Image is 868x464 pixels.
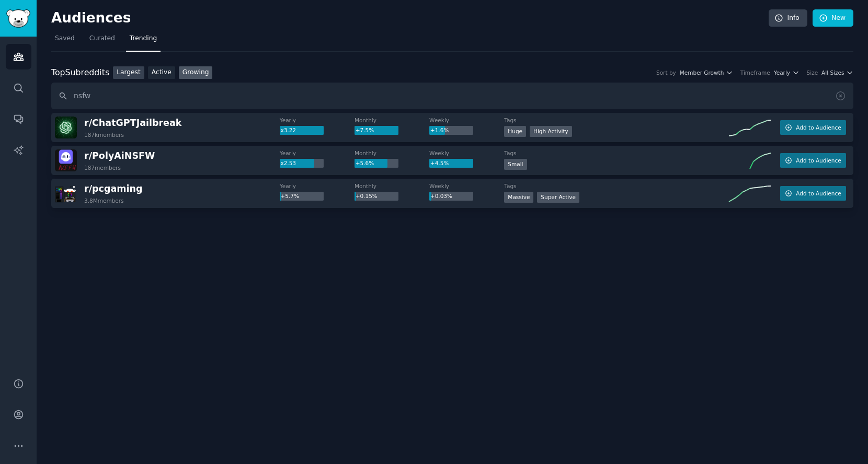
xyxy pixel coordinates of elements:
[504,159,527,170] div: Small
[430,127,449,133] span: +1.6%
[280,127,296,133] span: x3.22
[84,118,181,128] span: r/ ChatGPTJailbreak
[537,192,579,203] div: Super Active
[813,9,853,27] a: New
[740,69,770,76] div: Timeframe
[84,131,124,138] div: 187k members
[504,126,526,137] div: Huge
[769,9,807,27] a: Info
[280,160,296,166] span: x2.53
[774,69,790,76] span: Yearly
[55,117,77,138] img: ChatGPTJailbreak
[84,164,121,171] div: 187 members
[429,149,504,157] dt: Weekly
[51,10,769,27] h2: Audiences
[430,193,452,199] span: +0.03%
[355,182,429,190] dt: Monthly
[680,69,733,76] button: Member Growth
[179,66,213,79] a: Growing
[280,182,355,190] dt: Yearly
[796,157,841,164] span: Add to Audience
[89,34,115,43] span: Curated
[51,66,109,79] div: Top Subreddits
[280,149,355,157] dt: Yearly
[774,69,800,76] button: Yearly
[55,182,77,204] img: pcgaming
[355,149,429,157] dt: Monthly
[55,149,77,171] img: PolyAiNSFW
[356,193,378,199] span: +0.15%
[821,69,844,76] span: All Sizes
[51,30,78,52] a: Saved
[84,197,124,204] div: 3.8M members
[780,186,846,201] button: Add to Audience
[130,34,157,43] span: Trending
[280,193,299,199] span: +5.7%
[126,30,161,52] a: Trending
[6,9,30,28] img: GummySearch logo
[113,66,144,79] a: Largest
[504,149,729,157] dt: Tags
[51,83,853,109] input: Search name, description, topic
[780,153,846,168] button: Add to Audience
[780,120,846,135] button: Add to Audience
[821,69,853,76] button: All Sizes
[429,182,504,190] dt: Weekly
[530,126,572,137] div: High Activity
[86,30,119,52] a: Curated
[55,34,75,43] span: Saved
[355,117,429,124] dt: Monthly
[796,190,841,197] span: Add to Audience
[84,183,143,194] span: r/ pcgaming
[429,117,504,124] dt: Weekly
[148,66,175,79] a: Active
[504,182,729,190] dt: Tags
[504,192,533,203] div: Massive
[356,127,374,133] span: +7.5%
[807,69,818,76] div: Size
[356,160,374,166] span: +5.6%
[430,160,449,166] span: +4.5%
[84,150,155,161] span: r/ PolyAiNSFW
[680,69,724,76] span: Member Growth
[796,124,841,131] span: Add to Audience
[280,117,355,124] dt: Yearly
[504,117,729,124] dt: Tags
[656,69,676,76] div: Sort by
